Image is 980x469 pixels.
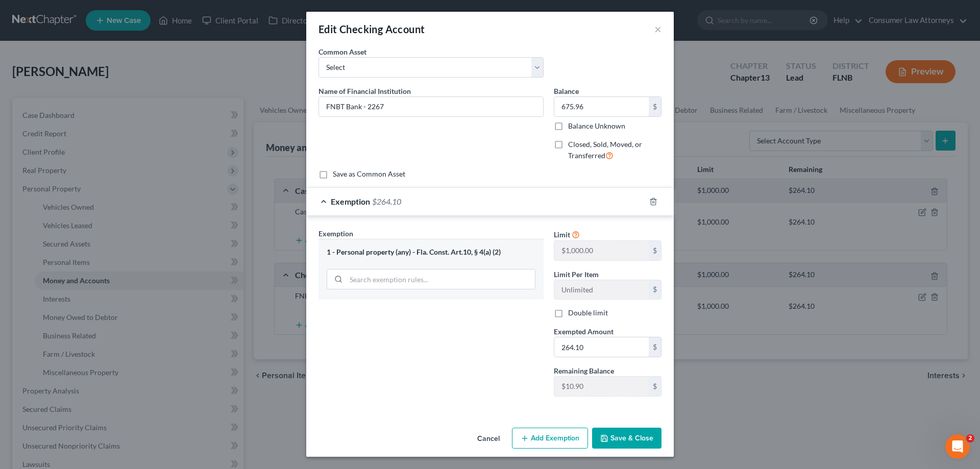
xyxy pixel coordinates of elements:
[512,428,588,449] button: Add Exemption
[554,327,614,336] span: Exempted Amount
[331,196,370,206] span: Exemption
[318,46,366,57] label: Common Asset
[554,280,649,300] input: --
[554,86,579,96] label: Balance
[372,196,401,206] span: $264.10
[333,169,405,179] label: Save as Common Asset
[649,97,661,116] div: $
[554,230,570,239] span: Limit
[592,428,661,449] button: Save & Close
[554,337,649,357] input: 0.00
[327,248,535,257] div: 1 - Personal property (any) - Fla. Const. Art.10, § 4(a) (2)
[649,337,661,357] div: $
[568,121,625,131] label: Balance Unknown
[554,377,649,396] input: --
[649,241,661,260] div: $
[554,97,649,116] input: 0.00
[654,23,661,35] button: ×
[966,434,974,442] span: 2
[554,269,599,280] label: Limit Per Item
[346,269,535,289] input: Search exemption rules...
[568,140,642,160] span: Closed, Sold, Moved, or Transferred
[554,365,614,376] label: Remaining Balance
[318,229,353,238] span: Exemption
[319,97,543,116] input: Enter name...
[318,22,425,36] div: Edit Checking Account
[469,429,508,449] button: Cancel
[945,434,970,459] iframe: Intercom live chat
[318,87,411,95] span: Name of Financial Institution
[568,308,608,318] label: Double limit
[649,377,661,396] div: $
[649,280,661,300] div: $
[554,241,649,260] input: --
